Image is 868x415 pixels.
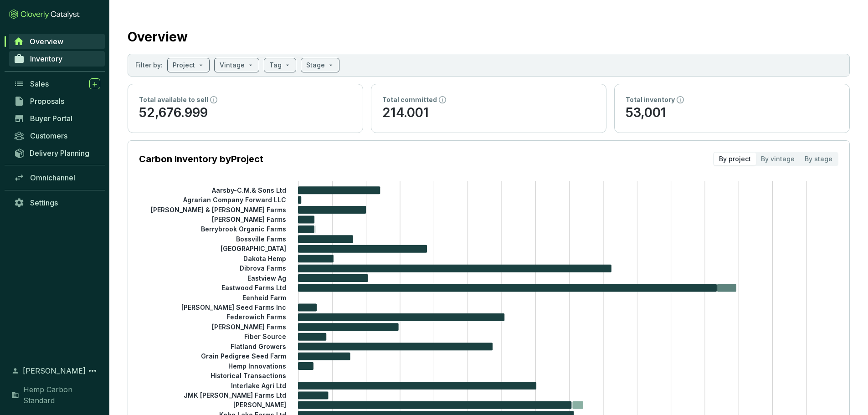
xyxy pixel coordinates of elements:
[800,153,837,165] div: By stage
[228,362,286,369] tspan: Hemp Innovations
[30,79,49,88] span: Sales
[23,365,86,376] span: [PERSON_NAME]
[382,104,595,122] p: 214.001
[30,54,62,63] span: Inventory
[247,274,286,282] tspan: Eastview Ag
[9,145,105,160] a: Delivery Planning
[139,95,208,104] p: Total available to sell
[713,152,838,166] div: segmented control
[139,104,352,122] p: 52,676.999
[221,245,286,252] tspan: [GEOGRAPHIC_DATA]
[9,51,105,67] a: Inventory
[626,95,675,104] p: Total inventory
[9,111,105,126] a: Buyer Portal
[30,97,64,106] span: Proposals
[9,170,105,185] a: Omnichannel
[9,93,105,109] a: Proposals
[181,303,286,311] tspan: [PERSON_NAME] Seed Farms Inc
[221,284,286,292] tspan: Eastwood Farms Ltd
[128,27,188,46] h2: Overview
[226,313,286,321] tspan: Federowich Farms
[236,235,286,243] tspan: Bossville Farms
[212,323,286,331] tspan: [PERSON_NAME] Farms
[9,34,105,49] a: Overview
[9,76,105,92] a: Sales
[135,61,163,70] p: Filter by:
[242,293,286,301] tspan: Eenheid Farm
[23,384,100,406] span: Hemp Carbon Standard
[30,149,89,158] span: Delivery Planning
[9,128,105,143] a: Customers
[211,186,286,194] tspan: Aarsby-C.M.& Sons Ltd
[231,381,286,389] tspan: Interlake Agri Ltd
[9,195,105,210] a: Settings
[30,173,75,182] span: Omnichannel
[151,205,286,213] tspan: [PERSON_NAME] & [PERSON_NAME] Farms
[714,153,756,165] div: By project
[244,333,286,340] tspan: Fiber Source
[30,198,58,207] span: Settings
[30,37,63,46] span: Overview
[382,95,437,104] p: Total committed
[756,153,800,165] div: By vintage
[231,343,286,350] tspan: Flatland Growers
[211,372,286,379] tspan: Historical Transactions
[201,225,286,233] tspan: Berrybrook Organic Farms
[201,352,286,360] tspan: Grain Pedigree Seed Farm
[30,114,72,123] span: Buyer Portal
[626,104,838,122] p: 53,001
[212,215,286,223] tspan: [PERSON_NAME] Farms
[139,153,263,165] p: Carbon Inventory by Project
[240,264,286,272] tspan: Dibrova Farms
[184,391,286,399] tspan: JMK [PERSON_NAME] Farms Ltd
[183,196,286,204] tspan: Agrarian Company Forward LLC
[30,131,67,140] span: Customers
[243,255,286,262] tspan: Dakota Hemp
[233,401,286,409] tspan: [PERSON_NAME]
